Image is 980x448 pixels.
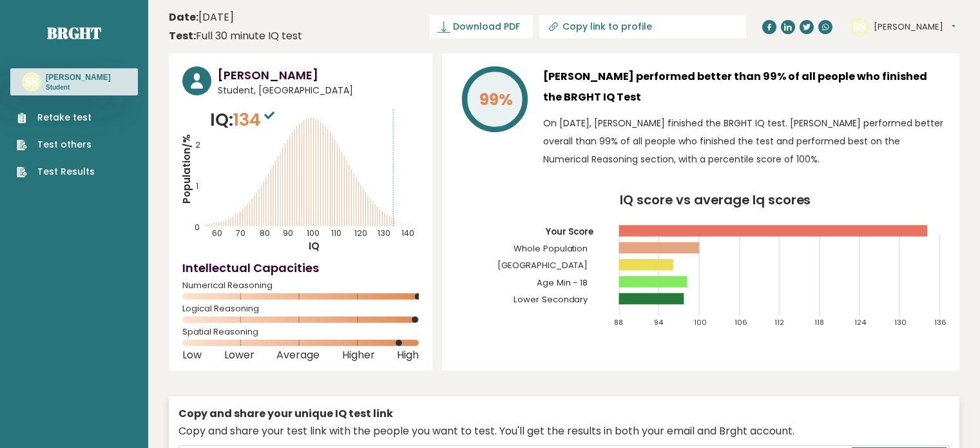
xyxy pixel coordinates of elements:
[195,139,200,150] tspan: 2
[537,277,588,289] tspan: Age Min - 18
[309,239,320,253] tspan: IQ
[614,317,623,327] tspan: 88
[218,84,419,97] span: Student, [GEOGRAPHIC_DATA]
[397,353,419,358] span: High
[182,329,419,335] span: Spatial Reasoning
[401,228,414,239] tspan: 140
[545,226,594,238] tspan: Your Score
[814,317,824,327] tspan: 118
[210,107,278,133] p: IQ:
[276,353,320,358] span: Average
[854,317,867,327] tspan: 124
[342,353,375,358] span: Higher
[695,317,707,327] tspan: 100
[46,83,111,92] p: Student
[260,228,270,239] tspan: 80
[25,74,38,89] text: SS
[17,165,95,179] a: Test Results
[774,317,784,327] tspan: 112
[514,293,589,306] tspan: Lower Secondary
[853,19,866,34] text: SS
[331,228,341,239] tspan: 110
[497,259,588,271] tspan: [GEOGRAPHIC_DATA]
[47,23,101,43] a: Brght
[453,20,520,34] span: Download PDF
[479,88,513,111] tspan: 99%
[735,317,747,327] tspan: 106
[180,134,193,204] tspan: Population/%
[283,228,293,239] tspan: 90
[514,242,588,255] tspan: Whole Population
[354,228,367,239] tspan: 120
[182,353,202,358] span: Low
[430,15,533,38] a: Download PDF
[169,28,302,44] div: Full 30 minute IQ test
[543,114,946,168] p: On [DATE], [PERSON_NAME] finished the BRGHT IQ test. [PERSON_NAME] performed better overall than ...
[182,259,419,277] h4: Intellectual Capacities
[178,406,950,422] div: Copy and share your unique IQ test link
[218,66,419,84] h3: [PERSON_NAME]
[378,228,390,239] tspan: 130
[895,317,907,327] tspan: 130
[169,10,198,24] b: Date:
[224,353,255,358] span: Lower
[46,72,111,83] h3: [PERSON_NAME]
[236,228,245,239] tspan: 70
[874,21,956,34] button: [PERSON_NAME]
[195,222,200,233] tspan: 0
[307,228,320,239] tspan: 100
[654,317,664,327] tspan: 94
[543,66,946,108] h3: [PERSON_NAME] performed better than 99% of all people who finished the BRGHT IQ Test
[169,10,234,25] time: [DATE]
[169,28,196,43] b: Test:
[213,228,223,239] tspan: 60
[233,108,278,131] span: 134
[620,191,811,209] tspan: IQ score vs average Iq scores
[196,180,198,191] tspan: 1
[182,306,419,311] span: Logical Reasoning
[178,424,950,439] div: Copy and share your test link with the people you want to test. You'll get the results in both yo...
[935,317,947,327] tspan: 136
[17,111,95,124] a: Retake test
[17,138,95,151] a: Test others
[182,283,419,288] span: Numerical Reasoning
